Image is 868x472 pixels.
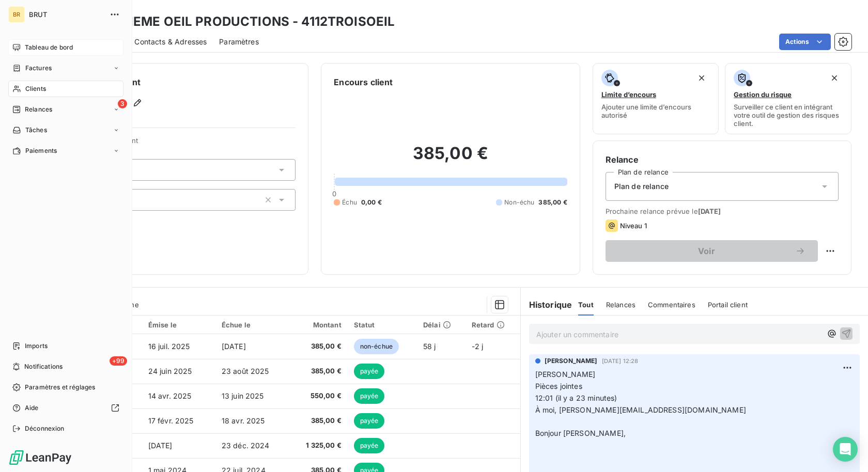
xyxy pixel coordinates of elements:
span: 13 juin 2025 [222,391,264,400]
span: Niveau 1 [620,222,647,230]
h2: 385,00 € [334,143,567,174]
span: Tout [578,301,594,309]
img: Logo LeanPay [8,449,72,466]
span: Paramètres et réglages [25,383,95,392]
span: Portail client [708,301,748,309]
span: non-échue [354,339,399,354]
span: 3 [118,99,127,108]
span: Pièces jointes [535,382,582,390]
span: payée [354,388,385,404]
span: 12:01 (il y a 23 minutes) [535,394,617,402]
span: BRUT [29,10,103,19]
span: Factures [25,64,52,73]
span: [DATE] 12:28 [602,358,639,364]
input: Ajouter une valeur [131,195,139,204]
div: Émise le [148,321,209,329]
span: -2 j [472,342,484,351]
span: Notifications [24,362,63,371]
span: Limite d’encours [601,90,656,99]
span: [DATE] [222,342,246,351]
div: Open Intercom Messenger [833,437,858,462]
span: 17 févr. 2025 [148,416,194,425]
span: Clients [25,84,46,93]
span: 16 juil. 2025 [148,342,190,351]
span: +99 [110,356,127,366]
span: À moi, [PERSON_NAME][EMAIL_ADDRESS][DOMAIN_NAME] [535,405,746,414]
span: payée [354,364,385,379]
button: Actions [779,34,831,50]
div: Échue le [222,321,284,329]
span: Ajouter une limite d’encours autorisé [601,103,710,119]
span: Déconnexion [25,424,65,433]
span: 385,00 € [538,198,567,207]
span: payée [354,413,385,429]
span: Commentaires [648,301,695,309]
span: Prochaine relance prévue le [606,207,839,215]
span: Contacts & Adresses [134,37,207,47]
span: 24 juin 2025 [148,367,192,375]
span: Relances [606,301,636,309]
span: Plan de relance [614,181,669,192]
h6: Informations client [63,76,296,88]
span: Bonjour [PERSON_NAME], [535,429,626,437]
span: Paiements [25,146,57,155]
span: 385,00 € [296,416,342,426]
span: Relances [25,105,52,114]
div: Montant [296,321,342,329]
span: Tâches [25,125,47,135]
h3: TROISIEME OEIL PRODUCTIONS - 4112TROISOEIL [91,12,395,31]
span: 23 déc. 2024 [222,441,270,450]
div: BR [8,6,25,23]
span: Échu [342,198,357,207]
div: Retard [472,321,514,329]
span: Non-échu [504,198,534,207]
div: Délai [423,321,459,329]
span: 0 [332,190,336,198]
span: Surveiller ce client en intégrant votre outil de gestion des risques client. [734,103,843,128]
span: Tableau de bord [25,43,73,52]
span: [PERSON_NAME] [545,356,598,366]
span: 550,00 € [296,391,342,401]
span: 58 j [423,342,436,351]
span: 0,00 € [361,198,382,207]
span: 18 avr. 2025 [222,416,265,425]
span: 23 août 2025 [222,367,269,375]
span: [DATE] [698,207,721,215]
button: Limite d’encoursAjouter une limite d’encours autorisé [593,63,719,134]
h6: Historique [521,298,572,311]
span: payée [354,438,385,453]
span: 385,00 € [296,366,342,376]
span: 385,00 € [296,341,342,352]
span: Paramètres [219,37,259,47]
h6: Encours client [334,76,393,88]
div: Statut [354,321,411,329]
a: Aide [8,400,123,416]
span: Voir [618,247,795,255]
span: 14 avr. 2025 [148,391,192,400]
span: Aide [25,403,39,413]
span: 1 325,00 € [296,440,342,451]
button: Gestion du risqueSurveiller ce client en intégrant votre outil de gestion des risques client. [725,63,851,134]
h6: Relance [606,153,839,166]
span: Propriétés Client [83,136,296,151]
span: [PERSON_NAME] [535,370,596,379]
span: Gestion du risque [734,90,792,99]
button: Voir [606,240,818,262]
span: [DATE] [148,441,173,450]
span: Imports [25,341,48,351]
